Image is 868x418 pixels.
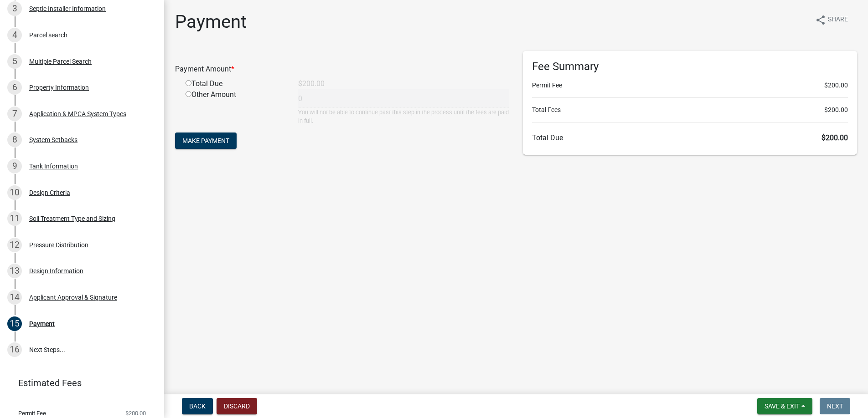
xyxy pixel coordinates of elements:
div: 8 [7,133,22,147]
div: 15 [7,316,22,331]
span: Permit Fee [18,410,46,416]
div: 4 [7,28,22,42]
div: System Setbacks [29,137,77,143]
div: Property Information [29,84,89,91]
span: Make Payment [182,137,229,144]
span: $200.00 [125,410,146,416]
button: shareShare [808,11,855,29]
h6: Fee Summary [532,60,848,73]
div: 5 [7,54,22,69]
div: Septic Installer Information [29,5,106,12]
div: 12 [7,238,22,252]
span: $200.00 [824,105,848,115]
span: $200.00 [821,133,848,142]
i: share [815,15,826,25]
button: Back [182,398,213,414]
div: Tank Information [29,163,78,169]
div: 16 [7,342,22,357]
div: Application & MPCA System Types [29,111,126,117]
div: Applicant Approval & Signature [29,294,117,301]
h6: Total Due [532,133,848,142]
div: 13 [7,264,22,278]
div: 11 [7,211,22,226]
div: 6 [7,80,22,95]
button: Discard [217,398,257,414]
div: 9 [7,159,22,173]
div: Other Amount [179,89,291,125]
span: Next [827,403,843,410]
div: 10 [7,185,22,200]
a: Estimated Fees [7,374,150,392]
button: Make Payment [175,133,237,149]
div: Payment Amount [168,64,516,75]
span: $200.00 [824,81,848,90]
button: Save & Exit [757,398,812,414]
span: Share [828,15,848,25]
span: Save & Exit [765,403,800,410]
div: Design Information [29,268,83,274]
li: Total Fees [532,105,848,115]
div: Total Due [179,78,291,89]
div: 3 [7,1,22,16]
h1: Payment [175,11,247,33]
div: Pressure Distribution [29,242,88,248]
div: 14 [7,290,22,305]
div: Parcel search [29,32,67,38]
div: Design Criteria [29,189,70,196]
div: Multiple Parcel Search [29,58,92,65]
span: Back [189,403,206,410]
div: Payment [29,321,55,327]
li: Permit Fee [532,81,848,90]
button: Next [820,398,850,414]
div: Soil Treatment Type and Sizing [29,215,115,222]
div: 7 [7,107,22,121]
